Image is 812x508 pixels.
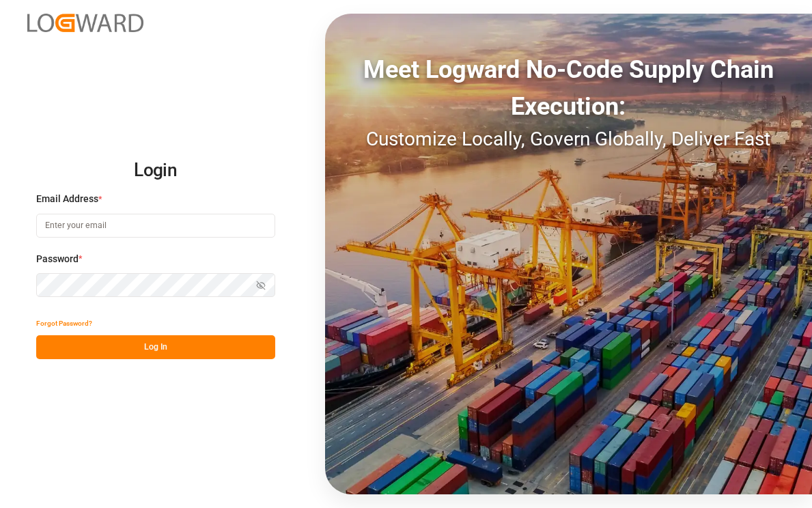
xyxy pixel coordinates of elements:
[325,125,812,154] div: Customize Locally, Govern Globally, Deliver Fast
[36,335,275,359] button: Log In
[325,51,812,125] div: Meet Logward No-Code Supply Chain Execution:
[36,214,275,238] input: Enter your email
[36,311,92,335] button: Forgot Password?
[36,192,98,206] span: Email Address
[36,252,79,266] span: Password
[27,14,143,32] img: Logward_new_orange.png
[36,149,275,193] h2: Login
